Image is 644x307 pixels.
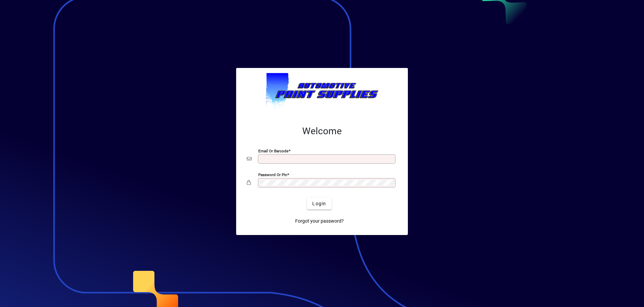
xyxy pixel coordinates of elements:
[258,172,287,177] mat-label: Password or Pin
[312,200,326,207] span: Login
[258,149,288,153] mat-label: Email or Barcode
[307,198,331,210] button: Login
[295,218,344,225] span: Forgot your password?
[247,126,397,137] h2: Welcome
[292,215,346,227] a: Forgot your password?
